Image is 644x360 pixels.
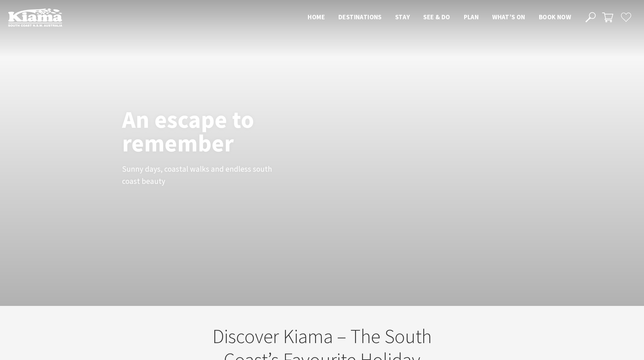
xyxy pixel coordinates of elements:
[492,13,525,21] span: What’s On
[464,13,479,21] span: Plan
[539,13,571,21] span: Book now
[308,13,325,21] span: Home
[423,13,450,21] span: See & Do
[395,13,410,21] span: Stay
[8,8,62,27] img: Kiama Logo
[122,163,274,188] p: Sunny days, coastal walks and endless south coast beauty
[338,13,382,21] span: Destinations
[301,12,578,23] nav: Main Menu
[122,107,308,155] h1: An escape to remember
